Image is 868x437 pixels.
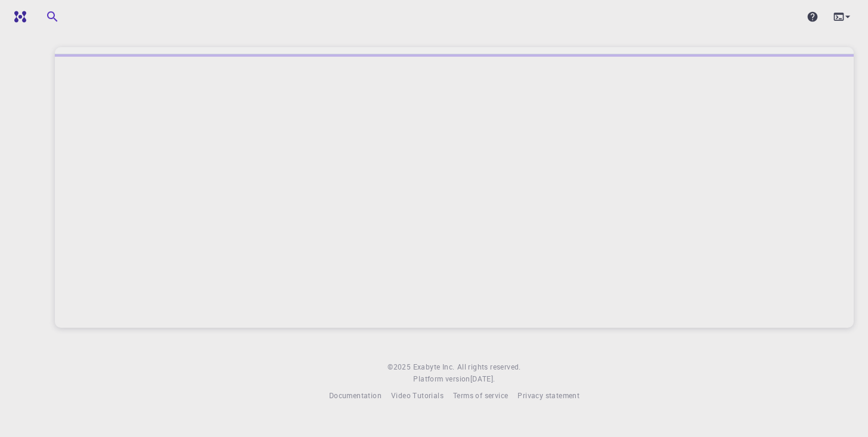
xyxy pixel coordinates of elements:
[329,390,382,400] span: Documentation
[457,361,521,373] span: All rights reserved.
[453,390,508,400] span: Terms of service
[470,374,495,383] span: [DATE] .
[517,390,579,400] span: Privacy statement
[413,373,470,385] span: Platform version
[391,390,444,400] span: Video Tutorials
[329,390,382,402] a: Documentation
[10,11,26,23] img: logo
[391,390,444,402] a: Video Tutorials
[413,362,455,371] span: Exabyte Inc.
[387,361,413,373] span: © 2025
[517,390,579,402] a: Privacy statement
[470,373,495,385] a: [DATE].
[453,390,508,402] a: Terms of service
[413,361,455,373] a: Exabyte Inc.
